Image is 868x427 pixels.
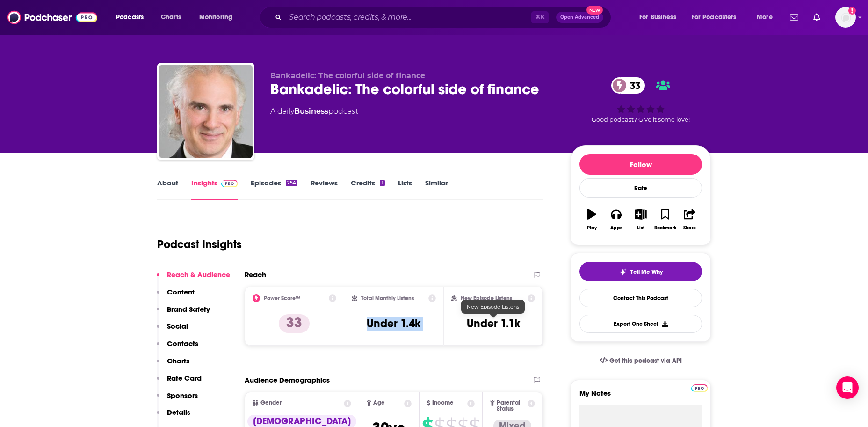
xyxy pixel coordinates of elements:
[398,178,412,200] a: Lists
[157,270,230,287] button: Reach & Audience
[619,268,627,276] img: tell me why sparkle
[691,384,708,392] img: Podchaser Pro
[157,356,189,374] button: Charts
[610,225,622,231] div: Apps
[373,400,385,406] span: Age
[579,262,702,281] button: tell me why sparkleTell Me Why
[630,268,663,276] span: Tell Me Why
[683,225,696,231] div: Share
[251,178,297,200] a: Episodes254
[270,71,425,80] span: Bankadelic: The colorful side of finance
[556,12,603,23] button: Open AdvancedNew
[633,10,688,25] button: open menu
[579,154,702,175] button: Follow
[264,295,300,302] h2: Power Score™
[586,6,603,15] span: New
[361,295,414,302] h2: Total Monthly Listens
[193,10,245,25] button: open menu
[285,10,531,25] input: Search podcasts, credits, & more...
[579,178,702,198] div: Rate
[592,349,689,372] a: Get this podcast via API
[157,287,195,305] button: Content
[155,10,187,25] a: Charts
[245,270,266,279] h2: Reach
[380,180,384,186] div: 1
[637,225,644,231] div: List
[497,400,526,412] span: Parental Status
[609,357,682,365] span: Get this podcast via API
[157,408,190,425] button: Details
[157,237,242,251] h1: Podcast Insights
[579,289,702,307] a: Contact This Podcast
[836,376,859,399] div: Open Intercom Messenger
[7,8,97,26] img: Podchaser - Follow, Share and Rate Podcasts
[157,305,210,322] button: Brand Safety
[810,9,824,25] a: Show notifications dropdown
[571,71,711,129] div: 33Good podcast? Give it some love!
[167,356,189,365] p: Charts
[579,389,702,405] label: My Notes
[167,339,198,348] p: Contacts
[604,203,628,236] button: Apps
[531,11,549,23] span: ⌘ K
[279,314,310,333] p: 33
[425,178,448,200] a: Similar
[311,178,338,200] a: Reviews
[161,11,181,24] span: Charts
[157,339,198,356] button: Contacts
[587,225,597,231] div: Play
[167,287,195,296] p: Content
[167,374,202,383] p: Rate Card
[109,10,156,25] button: open menu
[116,11,144,24] span: Podcasts
[157,391,198,408] button: Sponsors
[270,106,358,117] div: A daily podcast
[579,203,604,236] button: Play
[167,270,230,279] p: Reach & Audience
[461,295,512,302] h2: New Episode Listens
[835,7,856,28] button: Show profile menu
[157,178,178,200] a: About
[579,315,702,333] button: Export One-Sheet
[294,107,328,116] a: Business
[199,11,232,24] span: Monitoring
[629,203,653,236] button: List
[367,317,420,331] h3: Under 1.4k
[848,7,856,15] svg: Add a profile image
[467,303,519,310] span: New Episode Listens
[167,408,190,417] p: Details
[654,225,676,231] div: Bookmark
[351,178,384,200] a: Credits1
[835,7,856,28] span: Logged in as TrevorC
[167,322,188,331] p: Social
[159,65,253,158] img: Bankadelic: The colorful side of finance
[221,180,238,187] img: Podchaser Pro
[678,203,702,236] button: Share
[686,10,750,25] button: open menu
[268,7,620,28] div: Search podcasts, credits, & more...
[621,77,645,94] span: 33
[432,400,454,406] span: Income
[245,375,330,384] h2: Audience Demographics
[260,400,282,406] span: Gender
[560,15,599,20] span: Open Advanced
[286,180,297,186] div: 254
[191,178,238,200] a: InsightsPodchaser Pro
[757,11,773,24] span: More
[835,7,856,28] img: User Profile
[750,10,784,25] button: open menu
[653,203,677,236] button: Bookmark
[467,317,520,331] h3: Under 1.1k
[167,305,210,314] p: Brand Safety
[157,374,202,391] button: Rate Card
[157,322,188,339] button: Social
[786,9,802,25] a: Show notifications dropdown
[691,383,708,392] a: Pro website
[592,116,690,123] span: Good podcast? Give it some love!
[639,11,676,24] span: For Business
[692,11,737,24] span: For Podcasters
[611,77,645,94] a: 33
[167,391,198,400] p: Sponsors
